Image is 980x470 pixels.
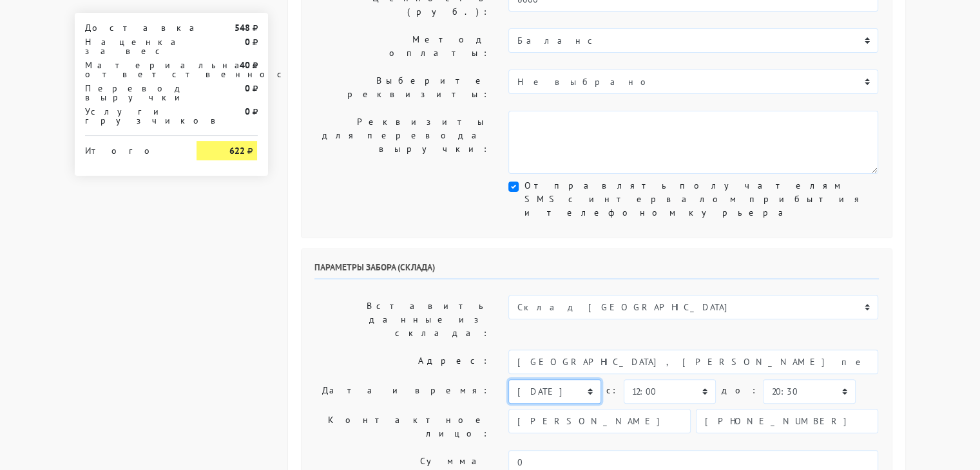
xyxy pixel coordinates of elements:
label: Выберите реквизиты: [305,70,499,106]
label: Реквизиты для перевода выручки: [305,111,499,174]
strong: 0 [244,106,249,117]
strong: 0 [244,82,249,94]
label: c: [606,379,619,402]
label: Метод оплаты: [305,28,499,64]
label: до: [721,379,758,402]
label: Дата и время: [305,379,499,404]
div: Наценка за вес [75,37,187,55]
input: Телефон [696,409,878,433]
label: Адрес: [305,350,499,374]
label: Отправлять получателям SMS с интервалом прибытия и телефоном курьера [524,179,878,220]
strong: 622 [229,145,244,156]
strong: 40 [239,59,249,71]
div: Итого [85,141,178,155]
div: Перевод выручки [75,84,187,102]
h6: Параметры забора (склада) [314,262,879,279]
strong: 548 [234,22,249,33]
div: Услуги грузчиков [75,107,187,125]
div: Материальная ответственность [75,61,187,79]
input: Имя [508,409,691,433]
label: Вставить данные из склада: [305,295,499,344]
strong: 0 [244,36,249,48]
label: Контактное лицо: [305,409,499,445]
div: Доставка [75,23,187,32]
